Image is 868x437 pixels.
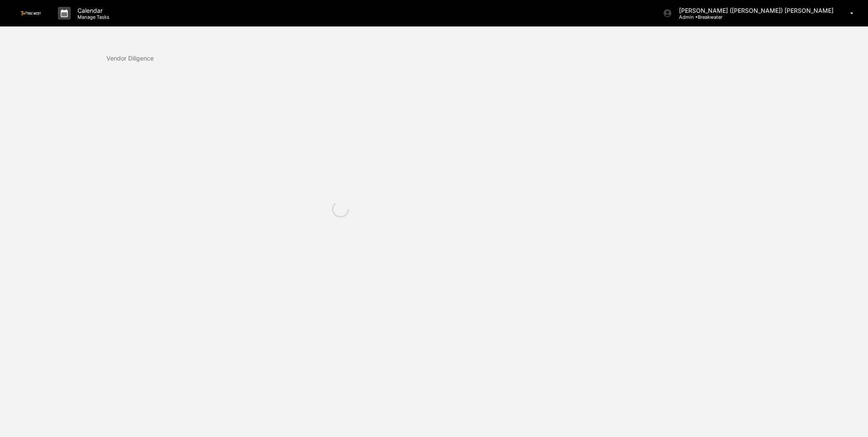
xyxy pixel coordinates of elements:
p: [PERSON_NAME] ([PERSON_NAME]) [PERSON_NAME] [672,7,838,14]
img: logo [20,11,41,15]
div: Vendor Diligence [106,55,154,62]
p: Admin • Breakwater [672,14,751,20]
p: Manage Tasks [71,14,114,20]
p: Calendar [71,7,114,14]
